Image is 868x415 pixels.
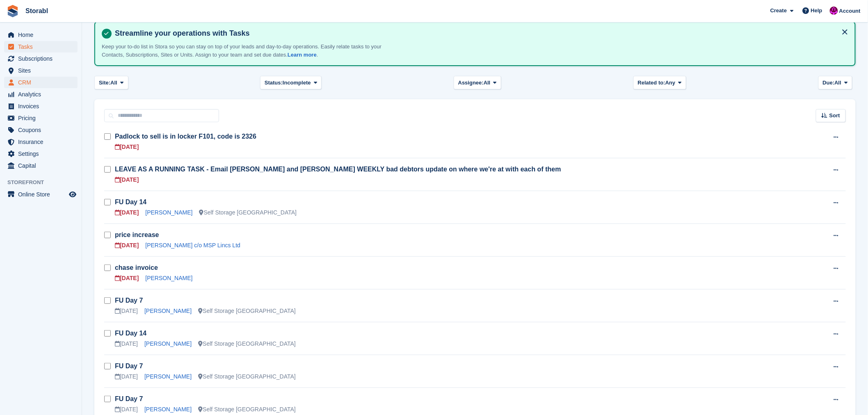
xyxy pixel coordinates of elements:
p: Keep your to-do list in Stora so you can stay on top of your leads and day-to-day operations. Eas... [102,43,389,59]
h4: Streamline your operations with Tasks [112,29,848,38]
a: menu [4,189,78,200]
a: [PERSON_NAME] [144,340,192,347]
a: menu [4,160,78,171]
div: [DATE] [115,307,138,315]
a: menu [4,112,78,124]
a: menu [4,89,78,100]
span: Related to: [638,79,665,87]
button: Related to: Any [633,76,686,89]
div: [DATE] [115,241,139,250]
div: [DATE] [115,176,139,184]
span: Analytics [18,89,67,100]
span: All [484,79,491,87]
a: LEAVE AS A RUNNING TASK - Email [PERSON_NAME] and [PERSON_NAME] WEEKLY bad debtors update on wher... [115,166,561,173]
a: [PERSON_NAME] [145,275,192,281]
div: [DATE] [115,274,139,283]
span: Incomplete [283,79,311,87]
a: Storabl [22,4,51,18]
span: Online Store [18,189,67,200]
a: menu [4,53,78,64]
span: Create [770,7,787,15]
div: Self Storage [GEOGRAPHIC_DATA] [199,208,297,217]
div: Self Storage [GEOGRAPHIC_DATA] [198,340,296,348]
span: Coupons [18,124,67,136]
span: Sites [18,65,67,76]
span: Site: [99,79,110,87]
span: All [835,79,842,87]
div: Self Storage [GEOGRAPHIC_DATA] [198,405,296,414]
span: Assignee: [458,79,484,87]
a: Learn more [288,52,317,58]
span: Account [839,7,861,15]
a: menu [4,29,78,41]
a: [PERSON_NAME] [145,209,192,216]
a: chase invoice [115,264,158,271]
button: Status: Incomplete [260,76,322,89]
div: [DATE] [115,372,138,381]
img: Helen Morton [830,7,838,15]
a: menu [4,65,78,76]
span: Subscriptions [18,53,67,64]
a: menu [4,77,78,88]
a: FU Day 14 [115,330,146,337]
a: FU Day 14 [115,198,146,205]
div: Self Storage [GEOGRAPHIC_DATA] [198,307,296,315]
span: Tasks [18,41,67,52]
span: Home [18,29,67,41]
span: Pricing [18,112,67,124]
span: Invoices [18,100,67,112]
div: Self Storage [GEOGRAPHIC_DATA] [198,372,296,381]
div: [DATE] [115,208,139,217]
a: [PERSON_NAME] c/o MSP Lincs Ltd [145,242,240,249]
a: Preview store [68,189,78,199]
span: All [110,79,117,87]
button: Site: All [94,76,128,89]
a: Padlock to sell is in locker F101, code is 2326 [115,133,256,140]
span: Storefront [7,178,82,187]
a: menu [4,41,78,52]
span: CRM [18,77,67,88]
a: menu [4,124,78,136]
div: [DATE] [115,340,138,348]
a: menu [4,148,78,160]
span: Any [665,79,676,87]
a: FU Day 7 [115,395,143,402]
div: [DATE] [115,405,138,414]
a: [PERSON_NAME] [144,373,192,380]
a: price increase [115,231,159,238]
a: FU Day 7 [115,297,143,304]
a: FU Day 7 [115,363,143,369]
a: menu [4,100,78,112]
span: Insurance [18,136,67,148]
a: menu [4,136,78,148]
a: [PERSON_NAME] [144,308,192,314]
span: Capital [18,160,67,171]
div: [DATE] [115,143,139,151]
img: stora-icon-8386f47178a22dfd0bd8f6a31ec36ba5ce8667c1dd55bd0f319d3a0aa187defe.svg [7,5,19,17]
span: Due: [823,79,835,87]
span: Help [811,7,822,15]
span: Sort [829,112,840,120]
a: [PERSON_NAME] [144,406,192,413]
span: Settings [18,148,67,160]
button: Due: All [818,76,852,89]
button: Assignee: All [454,76,502,89]
span: Status: [265,79,283,87]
